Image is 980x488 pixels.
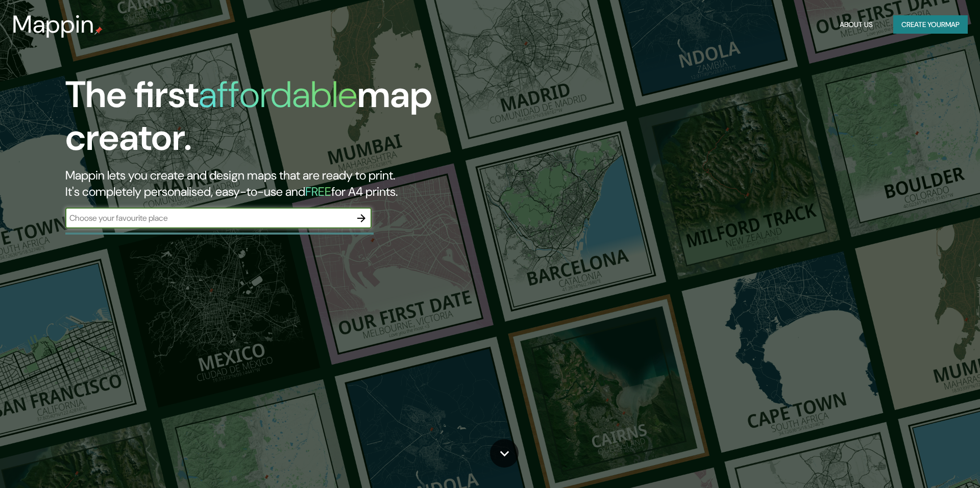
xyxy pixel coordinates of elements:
h5: FREE [305,184,331,199]
button: About Us [836,15,877,34]
input: Choose your favourite place [65,212,351,224]
h1: The first map creator. [65,73,555,167]
h3: Mappin [12,10,94,39]
img: mappin-pin [94,27,103,35]
button: Create yourmap [893,15,968,34]
h2: Mappin lets you create and design maps that are ready to print. It's completely personalised, eas... [65,167,555,200]
h1: affordable [199,71,357,118]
